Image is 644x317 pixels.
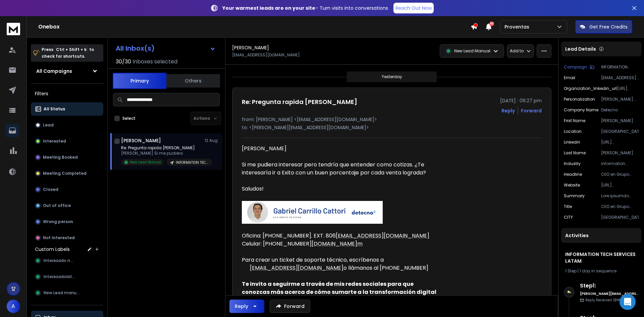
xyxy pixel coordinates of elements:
button: Campaign [564,64,594,70]
h3: Custom Labels [35,246,70,253]
p: [PERSON_NAME] [601,118,639,123]
h3: Filters [31,89,103,98]
button: Others [166,73,220,88]
label: Select [122,116,136,121]
p: Lead [43,122,54,128]
img: logo [7,23,20,35]
p: Get Free Credits [589,23,628,30]
p: [EMAIL_ADDRESS][DOMAIN_NAME] [232,52,300,58]
p: CITY [564,215,573,220]
p: Re: Pregunta rapida [PERSON_NAME] [121,145,202,151]
button: Interesado new [31,254,103,267]
p: INFORMATION TECH SERVICES LATAM [176,160,208,165]
a: [EMAIL_ADDRESS][DOMAIN_NAME] [336,232,429,240]
h1: [PERSON_NAME] [121,137,161,144]
div: Celular: [PHONE_NUMBER] [242,240,438,248]
button: All Inbox(s) [110,42,221,55]
div: Saludos! [242,185,438,193]
p: Campaign [564,64,587,70]
img: AIorK4yWGMuTAxcEPjKXk2AQC8WQHrs7bL8xDyN4n1TLOIfu9hMlIU6L40WnWs3Kt_sLbcLpFqBrsLuG72G3 [242,201,383,224]
h6: [PERSON_NAME][EMAIL_ADDRESS][DOMAIN_NAME] [580,291,639,296]
span: 30 / 30 [116,58,131,66]
button: Meeting Completed [31,167,103,180]
h1: Re: Pregunta rapida [PERSON_NAME] [242,97,357,107]
button: Reply [229,300,264,313]
span: Interesado new [44,258,76,263]
p: Lead Details [565,46,596,52]
p: website [564,182,580,188]
h1: INFORMATION TECH SERVICES LATAM [565,251,637,264]
p: CEO en Grupo DETECNO y PSC World SA de CV [601,204,639,209]
h1: [PERSON_NAME] [232,44,269,51]
p: All Status [44,106,65,112]
p: [PERSON_NAME] Si me pudiera [121,151,202,156]
p: organization_linkedin_url [564,86,617,91]
div: Reply [235,303,248,310]
p: 12 Aug [205,138,220,143]
p: linkedin [564,140,580,145]
h3: Inboxes selected [132,58,177,66]
p: to: <[PERSON_NAME][EMAIL_ADDRESS][DOMAIN_NAME]> [242,124,542,131]
p: information technology & services [601,161,639,166]
span: New Lead manual [44,290,79,296]
font: m [357,240,363,248]
p: Last Name [564,150,586,156]
p: CEO en Grupo DETECNO y PSC World SA de CV [601,172,639,177]
strong: Your warmest leads are on your site [222,5,315,11]
span: 50 [489,21,494,26]
p: Lore ipsumdo sitametc Adipisc'e seddoeiusmodt incid ut laboree dolorema aliquaeni, adminimv quisn... [601,193,639,199]
p: INFORMATION TECH SERVICES LATAM [601,64,639,70]
p: [GEOGRAPHIC_DATA] [601,215,639,220]
button: Not Interested [31,231,103,245]
p: Wrong person [43,219,73,224]
div: Forward [521,107,542,114]
p: Closed [43,187,58,192]
p: Summary [564,193,585,199]
button: Get Free Credits [575,20,632,34]
button: A [7,300,20,313]
p: [GEOGRAPHIC_DATA] [601,129,639,134]
p: Meeting Completed [43,171,87,176]
span: Interesadolater [44,274,76,279]
p: Personalization [564,97,595,102]
span: 1 day in sequence [580,268,616,274]
p: [URL][DOMAIN_NAME] [601,182,639,188]
p: New Lead Manual [130,160,161,165]
font: [DOMAIN_NAME] [312,240,357,248]
button: All Status [31,102,103,116]
p: [URL][DOMAIN_NAME] [617,86,639,91]
p: Interested [43,139,66,144]
h6: Step 1 : [580,282,639,290]
p: First Name [564,118,585,123]
button: All Campaigns [31,64,103,78]
a: Reach Out Now [393,3,434,13]
span: Ctrl + Shift + k [55,46,88,53]
button: Interesadolater [31,270,103,283]
h1: All Campaigns [36,68,72,74]
p: Add to [510,48,524,54]
span: 12th, ago [613,298,630,303]
button: Interested [31,135,103,148]
button: Out of office [31,199,103,212]
p: Email [564,75,575,81]
p: headline [564,172,582,177]
p: Reach Out Now [395,5,432,11]
div: [PERSON_NAME] [242,145,438,153]
button: Lead [31,118,103,132]
div: Si me pudiera interesar pero tendría que entender como cotizas. ¿Te interesaría ir a Exito con un... [242,161,438,177]
p: [EMAIL_ADDRESS][DOMAIN_NAME] [601,75,639,81]
button: Meeting Booked [31,151,103,164]
p: [DATE] : 06:27 pm [500,97,542,104]
button: Reply [501,107,515,114]
div: Activities [561,228,641,243]
p: Reply Received [585,298,630,303]
button: Wrong person [31,215,103,228]
button: Closed [31,183,103,196]
div: o llámanos al [PHONE_NUMBER] [242,264,438,272]
span: 1 Step [565,268,577,274]
font: [EMAIL_ADDRESS][DOMAIN_NAME] [250,264,343,272]
a: [DOMAIN_NAME]m [312,240,363,248]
